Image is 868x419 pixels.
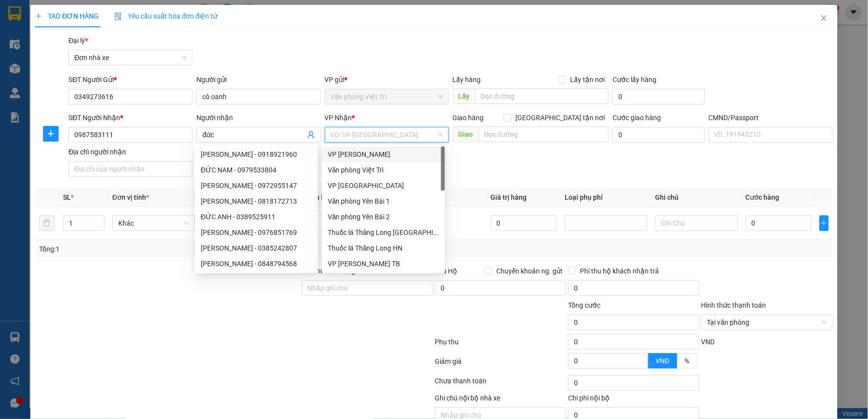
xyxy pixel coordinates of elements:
div: TRẦN ĐỨC MẠNH - 0385242807 [195,240,318,256]
div: [PERSON_NAME] - 0818172713 [201,196,312,207]
div: Văn phòng Yên Bái 1 [328,196,439,207]
input: Dọc đường [479,126,609,142]
div: [PERSON_NAME] - 0385242807 [201,243,312,253]
span: Giao hàng [453,114,484,122]
input: Cước giao hàng [613,127,705,143]
span: Tổng cước [568,301,600,309]
span: Yêu cầu xuất hóa đơn điện tử [114,12,217,20]
div: [PERSON_NAME] - 0918921960 [201,149,312,160]
div: Ghi chú nội bộ nhà xe [435,393,566,407]
span: Cước hàng [746,193,780,201]
button: plus [820,215,829,231]
label: Hình thức thanh toán [701,301,766,309]
div: NGUYỄN ĐỨC ANH - 0848794568 [195,256,318,272]
span: Tại văn phòng [707,315,827,330]
span: Đơn vị tính [112,193,149,201]
span: % [685,357,690,365]
span: plus [820,219,828,227]
span: Lấy tận nơi [566,74,609,85]
label: Cước giao hàng [613,114,661,122]
span: Đơn nhà xe [74,50,187,65]
div: VP [PERSON_NAME] TB [328,258,439,269]
input: Ghi Chú [655,215,738,231]
th: Ghi chú [651,188,741,207]
div: ĐỨC ANH - 0389525911 [195,209,318,225]
span: close [820,14,828,22]
div: ĐỨC ANH - 0389525911 [201,211,312,222]
label: Ghi chú đơn hàng [302,267,356,275]
div: Phụ thu [434,336,567,354]
span: TẠO ĐƠN HÀNG [35,12,99,20]
span: VND [701,338,715,346]
div: [PERSON_NAME] - 0972955147 [201,180,312,191]
div: Thuốc lá Thăng Long HN [328,243,439,253]
span: Chuyển khoản ng. gửi [492,266,566,276]
input: Địa chỉ của người nhận [68,161,192,177]
div: Địa chỉ người nhận [68,147,192,157]
div: Người nhận [196,112,320,123]
div: Văn phòng Việt Trì [322,162,445,178]
div: VP [GEOGRAPHIC_DATA] [328,180,439,191]
div: Người gửi [196,74,320,85]
span: VP Nhận [325,114,352,122]
input: Ghi chú đơn hàng [302,280,433,296]
div: ĐỨC NAM - 0979533804 [201,165,312,175]
span: SL [63,193,71,201]
div: VP Trần Phú TB [322,256,445,272]
span: Đại lý [68,37,88,44]
div: Chi phí nội bộ [568,393,699,407]
span: Văn phòng Việt Trì [331,89,443,104]
span: Lấy [453,88,475,104]
div: VP gửi [325,74,449,85]
div: Chưa thanh toán [434,376,567,393]
div: TRẦN ĐỨC HẠNH - 0976851769 [195,225,318,240]
div: [PERSON_NAME] - 0848794568 [201,258,312,269]
div: SĐT Người Gửi [68,74,192,85]
div: VP Ninh Bình [322,178,445,193]
div: Giảm giá [434,356,567,373]
span: Lấy hàng [453,76,481,84]
span: plus [35,13,42,20]
div: HÀ ĐỨC HƯNG - 0972955147 [195,178,318,193]
button: Close [810,5,838,32]
button: plus [43,126,59,142]
div: TRẦN NGUYỄN ĐỨC KIÊN - 0818172713 [195,193,318,209]
th: Loại phụ phí [561,188,651,207]
span: plus [43,130,58,138]
div: ĐỨC NAM - 0979533804 [195,162,318,178]
label: Cước lấy hàng [613,76,656,84]
div: Văn phòng Yên Bái 2 [328,211,439,222]
div: TRẦN ĐỨC THÀNH - 0918921960 [195,147,318,162]
span: [GEOGRAPHIC_DATA] tận nơi [511,112,609,123]
div: Thuốc lá Thăng Long [GEOGRAPHIC_DATA] [328,227,439,238]
img: icon [114,13,122,21]
span: user-add [307,131,315,139]
div: VP [PERSON_NAME] [328,149,439,160]
div: VP Lê Duẩn [322,147,445,162]
div: Thuốc lá Thăng Long HN [322,240,445,256]
span: Giá trị hàng [491,193,527,201]
span: Khác [118,216,189,230]
div: SĐT Người Nhận [68,112,192,123]
div: Văn phòng Yên Bái 1 [322,193,445,209]
div: CMND/Passport [709,112,833,123]
div: Tổng: 1 [39,244,335,254]
div: Thuốc lá Thăng Long Thanh Hóa [322,225,445,240]
div: Văn phòng Yên Bái 2 [322,209,445,225]
input: Dọc đường [475,88,609,104]
button: delete [39,215,55,231]
input: Cước lấy hàng [613,89,705,105]
span: Giao [453,126,479,142]
span: VND [656,357,670,365]
span: Thu Hộ [435,267,457,275]
span: Phí thu hộ khách nhận trả [576,266,663,276]
div: Văn phòng Việt Trì [328,165,439,175]
input: 0 [491,215,557,231]
div: [PERSON_NAME] - 0976851769 [201,227,312,238]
